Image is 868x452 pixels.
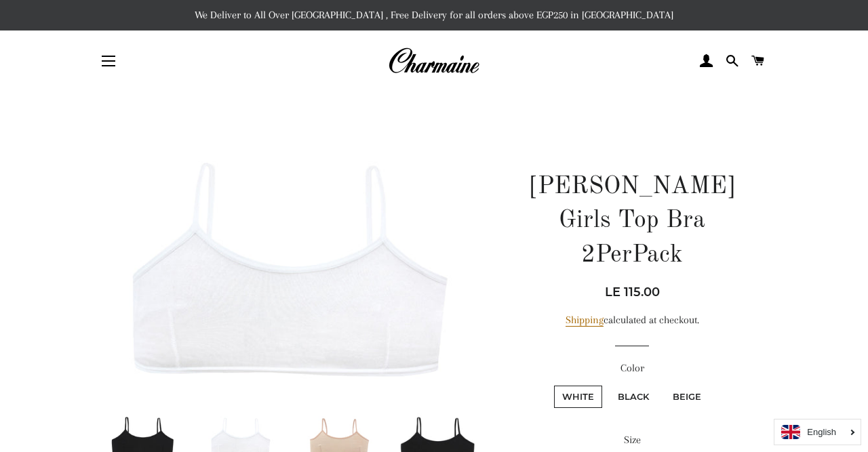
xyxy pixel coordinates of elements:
[807,428,836,436] i: English
[512,312,753,329] div: calculated at checkout.
[605,285,660,300] span: LE 115.00
[566,314,604,327] a: Shipping
[388,46,479,76] img: Charmaine Egypt
[512,360,753,377] label: Color
[512,432,753,449] label: Size
[554,386,602,408] label: White
[781,425,854,439] a: English
[610,386,657,408] label: Black
[665,386,709,408] label: Beige
[512,170,753,272] h1: [PERSON_NAME] Girls Top Bra 2PerPack
[98,146,481,400] img: Charmaine Girls Top Bra 2PerPack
